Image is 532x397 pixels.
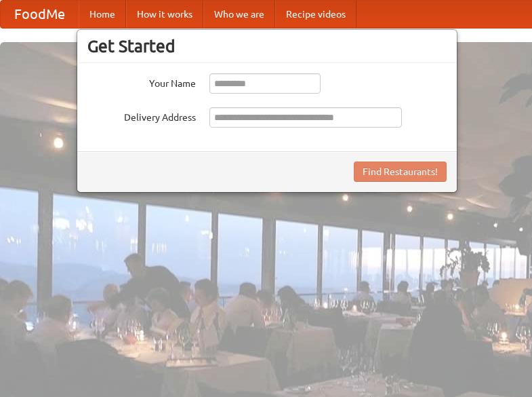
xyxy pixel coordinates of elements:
[79,1,126,28] a: Home
[87,107,196,124] label: Delivery Address
[87,36,447,56] h3: Get Started
[275,1,356,28] a: Recipe videos
[203,1,275,28] a: Who we are
[126,1,203,28] a: How it works
[1,1,79,28] a: FoodMe
[354,162,447,182] button: Find Restaurants!
[87,73,196,90] label: Your Name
